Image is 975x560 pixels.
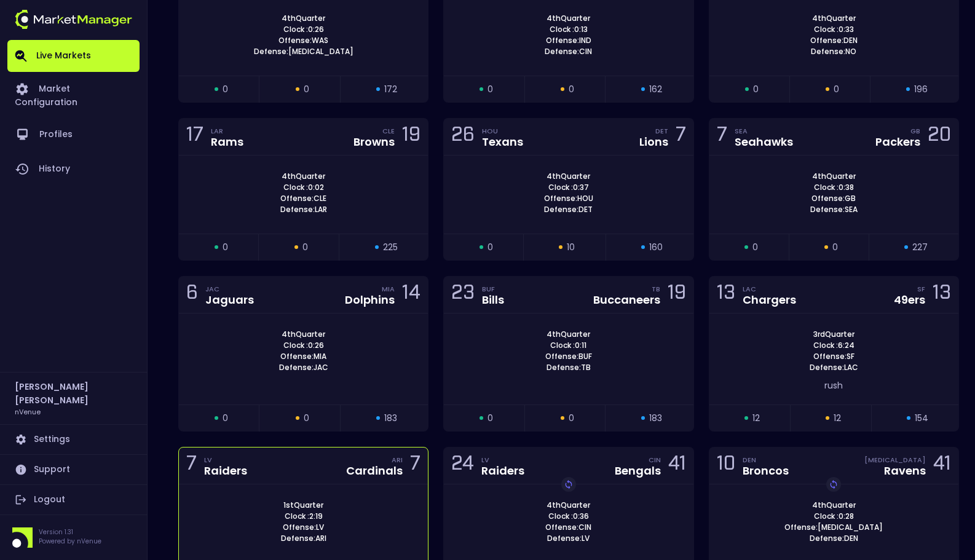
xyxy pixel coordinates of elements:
[752,241,758,254] span: 0
[655,126,668,136] div: DET
[280,500,327,511] span: 1st Quarter
[451,125,475,148] div: 26
[810,351,858,362] span: Offense: SF
[781,522,886,533] span: Offense: [MEDICAL_DATA]
[39,537,101,546] p: Powered by nVenue
[250,46,357,57] span: Defense: [MEDICAL_DATA]
[615,465,661,476] div: Bengals
[808,13,859,24] span: 4th Quarter
[211,126,243,136] div: LAR
[402,283,420,306] div: 14
[567,241,575,254] span: 10
[649,83,662,96] span: 162
[668,283,686,306] div: 19
[810,329,858,340] span: 3rd Quarter
[304,83,309,96] span: 0
[569,412,574,425] span: 0
[824,379,843,392] span: rush
[912,241,928,254] span: 227
[915,412,928,425] span: 154
[807,46,860,57] span: Defense: NO
[743,465,789,476] div: Broncos
[834,412,841,425] span: 12
[569,83,574,96] span: 0
[832,241,838,254] span: 0
[735,136,793,148] div: Seahawks
[7,152,140,186] a: History
[279,522,328,533] span: Offense: LV
[15,10,132,29] img: logo
[186,283,198,306] div: 6
[302,241,308,254] span: 0
[807,204,861,215] span: Defense: SEA
[211,136,243,148] div: Rams
[487,412,493,425] span: 0
[808,171,859,182] span: 4th Quarter
[277,351,330,362] span: Offense: MIA
[546,24,591,35] span: Clock : 0:13
[743,455,789,465] div: DEN
[392,455,403,465] div: ARI
[540,193,597,204] span: Offense: HOU
[806,362,862,373] span: Defense: LAC
[451,454,474,477] div: 24
[384,412,397,425] span: 183
[280,182,328,193] span: Clock : 0:02
[933,283,951,306] div: 13
[928,125,951,148] div: 20
[280,24,328,35] span: Clock : 0:26
[676,125,686,148] div: 7
[482,294,504,306] div: Bills
[277,193,330,204] span: Offense: CLE
[204,455,247,465] div: LV
[277,204,331,215] span: Defense: LAR
[7,527,140,548] div: Version 1.31Powered by nVenue
[7,72,140,117] a: Market Configuration
[278,329,329,340] span: 4th Quarter
[482,284,504,294] div: BUF
[540,204,596,215] span: Defense: DET
[451,283,475,306] div: 23
[564,479,574,489] img: replayImg
[668,454,686,477] div: 41
[186,454,197,477] div: 7
[275,35,332,46] span: Offense: WAS
[829,479,839,489] img: replayImg
[487,83,493,96] span: 0
[914,83,928,96] span: 196
[649,455,661,465] div: CIN
[543,13,594,24] span: 4th Quarter
[223,83,228,96] span: 0
[808,500,859,511] span: 4th Quarter
[875,136,920,148] div: Packers
[384,83,397,96] span: 172
[223,241,228,254] span: 0
[7,455,140,484] a: Support
[806,533,862,544] span: Defense: DEN
[810,340,858,351] span: Clock : 6:24
[410,454,420,477] div: 7
[933,454,951,477] div: 41
[7,40,140,72] a: Live Markets
[717,454,735,477] div: 10
[717,283,735,306] div: 13
[917,284,925,294] div: SF
[15,380,132,407] h2: [PERSON_NAME] [PERSON_NAME]
[743,284,796,294] div: LAC
[345,294,395,306] div: Dolphins
[743,294,796,306] div: Chargers
[639,136,668,148] div: Lions
[753,83,759,96] span: 0
[15,407,41,416] h3: nVenue
[543,533,593,544] span: Defense: LV
[205,284,254,294] div: JAC
[204,465,247,476] div: Raiders
[542,35,595,46] span: Offense: IND
[223,412,228,425] span: 0
[810,182,858,193] span: Clock : 0:38
[910,126,920,136] div: GB
[278,13,329,24] span: 4th Quarter
[652,284,660,294] div: TB
[545,182,593,193] span: Clock : 0:37
[717,125,727,148] div: 7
